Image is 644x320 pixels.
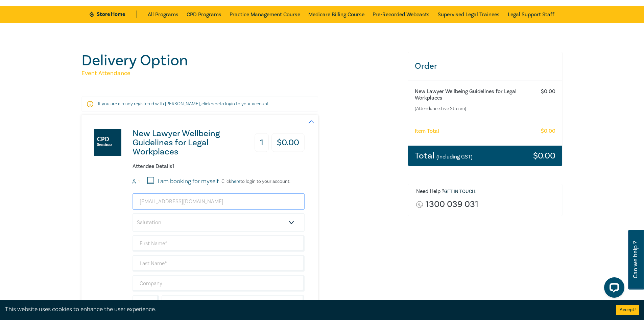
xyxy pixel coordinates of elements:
a: Get in touch [444,189,475,195]
h6: Attendee Details 1 [133,163,305,170]
input: First Name* [133,235,305,252]
h3: $ 0.00 [533,151,555,160]
a: Legal Support Staff [508,6,554,23]
p: If you are already registered with [PERSON_NAME], click to login to your account [98,101,302,107]
small: (Attendance: Live Stream ) [415,105,529,112]
small: 1 [138,179,140,184]
small: (Including GST) [436,153,473,160]
h3: Total [415,151,473,160]
button: Accept cookies [616,305,639,315]
a: All Programs [148,6,178,23]
p: Click to login to your account. [220,179,290,184]
label: I am booking for myself. [158,177,220,186]
input: Mobile* [162,295,305,312]
a: 1300 039 031 [426,200,478,209]
a: here [211,101,220,107]
h6: $ 0.00 [541,88,555,95]
a: CPD Programs [187,6,221,23]
h1: Delivery Option [81,52,400,69]
a: Medicare Billing Course [308,6,364,23]
a: Practice Management Course [230,6,300,23]
input: Last Name* [133,255,305,272]
a: Supervised Legal Trainees [438,6,500,23]
h6: $ 0.00 [541,128,555,134]
a: here [231,178,240,185]
input: Attendee Email* [133,193,305,210]
h3: New Lawyer Wellbeing Guidelines for Legal Workplaces [133,129,244,156]
input: Company [133,275,305,292]
h6: Item Total [415,128,439,134]
h6: Need Help ? . [416,188,557,195]
h3: 1 [255,133,269,152]
iframe: LiveChat chat widget [599,275,627,303]
img: New Lawyer Wellbeing Guidelines for Legal Workplaces [94,129,121,156]
span: Can we help ? [632,234,639,285]
a: Store Home [90,10,137,18]
h3: Order [408,52,563,80]
h5: Event Attendance [81,69,400,78]
h6: New Lawyer Wellbeing Guidelines for Legal Workplaces [415,88,529,101]
h3: $ 0.00 [271,133,305,152]
input: +61 [133,295,159,312]
div: This website uses cookies to enhance the user experience. [5,305,606,314]
a: Pre-Recorded Webcasts [373,6,430,23]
